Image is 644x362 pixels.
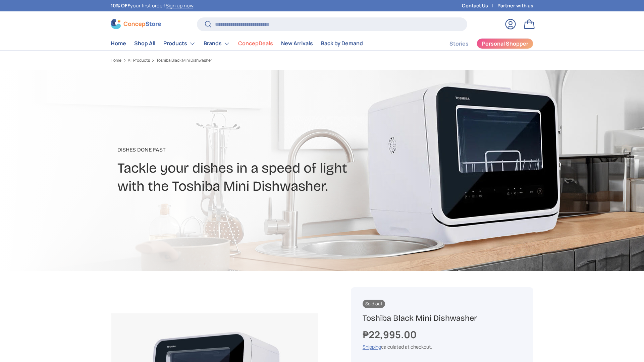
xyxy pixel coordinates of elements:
[363,344,381,350] a: Shipping
[111,19,161,29] img: ConcepStore
[497,2,533,9] a: Partner with us
[111,2,130,9] strong: 10% OFF
[134,37,155,50] a: Shop All
[363,343,522,350] div: calculated at checkout.
[363,328,418,341] strong: ₱22,995.00
[128,58,150,62] a: All Products
[166,2,193,9] a: Sign up now
[111,37,363,50] nav: Primary
[200,37,234,50] summary: Brands
[156,58,212,62] a: Toshiba Black Mini Dishwasher
[363,300,385,308] span: Sold out
[238,37,273,50] a: ConcepDeals
[111,2,195,9] p: your first order! .
[163,37,196,50] a: Products
[111,58,121,62] a: Home
[111,57,335,63] nav: Breadcrumbs
[117,159,375,195] h2: Tackle your dishes in a speed of light with the Toshiba Mini Dishwasher.
[449,37,469,50] a: Stories
[117,146,375,154] p: Dishes Done Fast​
[363,313,522,323] h1: Toshiba Black Mini Dishwasher
[321,37,363,50] a: Back by Demand
[433,37,533,50] nav: Secondary
[159,37,200,50] summary: Products
[281,37,313,50] a: New Arrivals
[111,37,126,50] a: Home
[477,38,533,49] a: Personal Shopper
[462,2,497,9] a: Contact Us
[482,41,528,46] span: Personal Shopper
[204,37,230,50] a: Brands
